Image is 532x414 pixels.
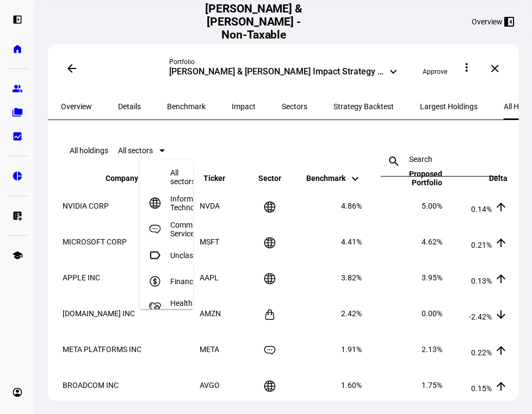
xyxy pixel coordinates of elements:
[170,251,211,260] span: Unclassified
[170,221,224,238] span: Communication Services
[170,168,195,186] span: All sectors
[170,299,193,316] span: Health Care
[170,277,205,286] span: Financials
[170,195,211,212] span: Information Technology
